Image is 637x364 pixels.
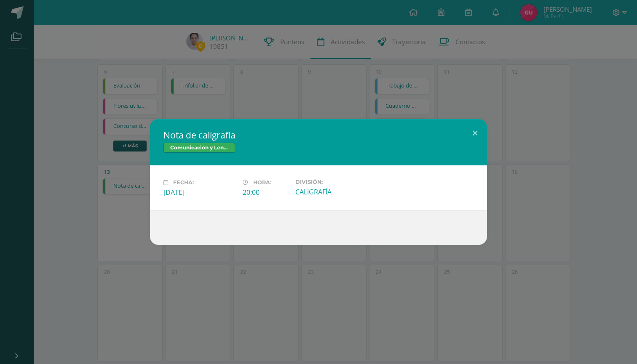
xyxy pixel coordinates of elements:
[243,188,289,197] div: 20:00
[163,129,474,141] h2: Nota de caligrafía
[163,143,235,153] span: Comunicación y Lenguaje
[163,188,236,197] div: [DATE]
[295,187,368,197] div: CALIGRAFÍA
[463,119,487,148] button: Close (Esc)
[253,179,271,186] span: Hora:
[173,179,194,186] span: Fecha:
[295,179,368,185] label: División:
